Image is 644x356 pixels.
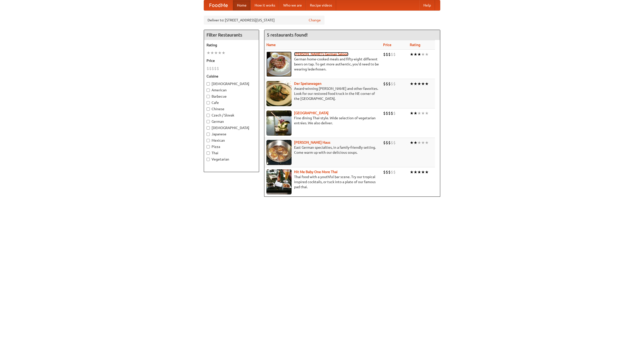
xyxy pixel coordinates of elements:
li: ★ [425,81,429,87]
li: $ [393,140,396,145]
li: ★ [218,50,222,56]
a: [PERSON_NAME]'s German Saloon [294,52,348,56]
img: satay.jpg [266,110,292,136]
li: ★ [425,169,429,175]
li: ★ [421,52,425,57]
li: ★ [425,52,429,57]
div: Deliver to: [STREET_ADDRESS][US_STATE] [204,16,325,25]
li: ★ [417,169,421,175]
li: $ [391,52,393,57]
li: ★ [421,169,425,175]
li: ★ [417,140,421,145]
a: Who we are [279,0,306,10]
p: East German specialties, in a family-friendly setting. Come warm up with our delicious soups. [266,145,379,155]
li: $ [393,110,396,116]
li: $ [393,52,396,57]
a: Home [233,0,251,10]
input: [DEMOGRAPHIC_DATA] [207,82,210,86]
label: Chinese [207,106,256,111]
li: $ [391,110,393,116]
li: $ [386,52,388,57]
ng-pluralize: 5 restaurants found! [267,32,308,37]
label: Thai [207,150,256,155]
li: $ [386,110,388,116]
label: [DEMOGRAPHIC_DATA] [207,81,256,86]
li: ★ [421,81,425,87]
a: Help [419,0,435,10]
li: $ [393,81,396,87]
a: [GEOGRAPHIC_DATA] [294,111,329,115]
li: $ [212,66,214,71]
li: ★ [410,169,414,175]
li: $ [391,169,393,175]
li: $ [388,140,391,145]
label: American [207,88,256,93]
li: ★ [417,110,421,116]
p: Fine dining Thai-style. Wide selection of vegetarian entrées. We also deliver. [266,115,379,126]
a: [PERSON_NAME] Haus [294,140,330,144]
li: ★ [414,81,417,87]
li: $ [391,140,393,145]
li: ★ [410,110,414,116]
li: $ [388,169,391,175]
li: ★ [207,50,210,56]
input: Czech / Slovak [207,114,210,117]
li: $ [383,52,386,57]
li: ★ [414,52,417,57]
li: ★ [210,50,214,56]
li: $ [386,140,388,145]
img: kohlhaus.jpg [266,140,292,165]
label: Barbecue [207,94,256,99]
label: Czech / Slovak [207,113,256,118]
li: $ [388,81,391,87]
input: Chinese [207,107,210,111]
label: Mexican [207,138,256,143]
label: Cafe [207,100,256,105]
input: Japanese [207,133,210,136]
li: $ [391,81,393,87]
li: ★ [410,81,414,87]
input: [DEMOGRAPHIC_DATA] [207,126,210,130]
label: Vegetarian [207,157,256,162]
li: $ [388,110,391,116]
p: Award-winning [PERSON_NAME] and other favorites. Look for our restored food truck in the NE corne... [266,86,379,101]
li: ★ [425,140,429,145]
li: ★ [414,110,417,116]
label: Japanese [207,132,256,137]
li: ★ [414,169,417,175]
li: $ [388,52,391,57]
li: $ [383,140,386,145]
a: Change [309,18,321,23]
a: Price [383,43,391,47]
li: $ [383,110,386,116]
b: Der Speisewagen [294,82,321,86]
input: Cafe [207,101,210,104]
li: ★ [425,110,429,116]
p: Thai food with a youthful bar scene. Try our tropical inspired cocktails, or tuck into a plate of... [266,174,379,189]
h5: Rating [207,43,256,48]
a: Hit Me Baby One More Thai [294,170,338,174]
input: Mexican [207,139,210,142]
a: FoodMe [204,0,233,10]
a: Recipe videos [306,0,336,10]
a: How it works [251,0,279,10]
input: Vegetarian [207,158,210,161]
li: ★ [410,52,414,57]
label: [DEMOGRAPHIC_DATA] [207,125,256,130]
li: ★ [421,140,425,145]
li: ★ [222,50,225,56]
p: German home-cooked meals and fifty-eight different beers on tap. To get more authentic, you'd nee... [266,57,379,72]
li: $ [383,169,386,175]
li: $ [393,169,396,175]
h5: Cuisine [207,74,256,79]
input: German [207,120,210,123]
li: ★ [417,52,421,57]
img: speisewagen.jpg [266,81,292,106]
li: $ [207,66,209,71]
li: $ [217,66,219,71]
li: $ [386,81,388,87]
input: Barbecue [207,95,210,98]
